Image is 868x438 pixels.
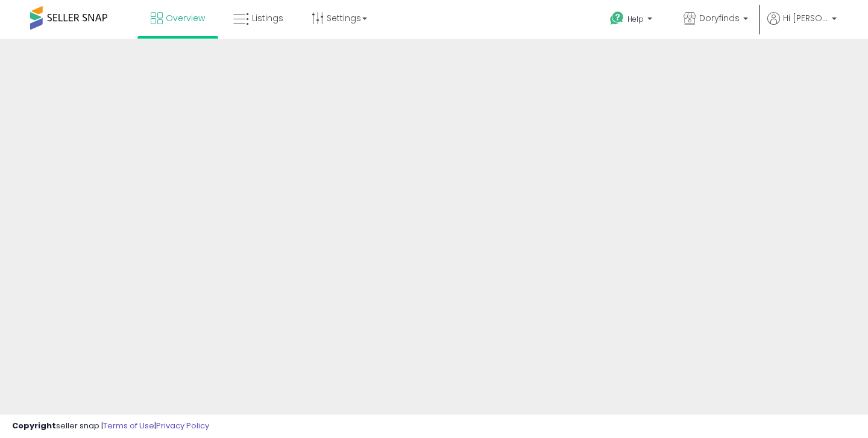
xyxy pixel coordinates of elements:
a: Privacy Policy [156,420,209,431]
span: Help [627,14,644,24]
span: Hi [PERSON_NAME] [783,12,828,24]
div: seller snap | | [12,421,209,432]
a: Terms of Use [103,420,154,431]
span: Overview [166,12,205,24]
a: Help [600,2,664,39]
strong: Copyright [12,420,56,431]
a: Hi [PERSON_NAME] [767,12,837,39]
i: Get Help [609,11,624,26]
span: Doryfinds [699,12,740,24]
span: Listings [252,12,283,24]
